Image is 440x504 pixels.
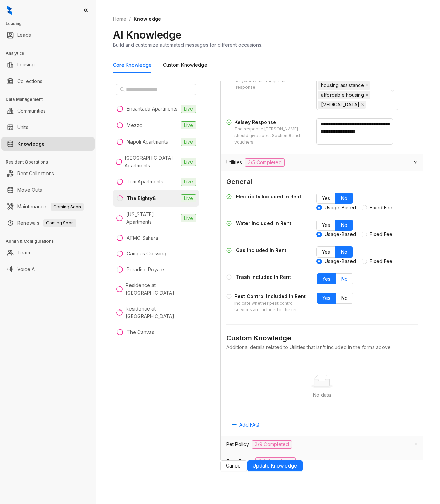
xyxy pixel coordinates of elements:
[113,28,181,41] h2: AI Knowledge
[236,78,308,91] div: Keywords that trigger this response
[6,238,96,244] h3: Admin & Configurations
[322,204,359,211] span: Usage-Based
[252,440,292,449] span: 2/9 Completed
[322,195,330,201] span: Yes
[17,28,31,42] a: Leads
[6,21,96,27] h3: Leasing
[321,91,364,99] span: affordable housing
[341,195,347,201] span: No
[17,246,30,260] a: Team
[17,137,45,151] a: Knowledge
[321,82,364,89] span: housing assistance
[239,421,259,429] span: Add FAQ
[127,105,177,113] div: Encantada Apartments
[255,457,296,465] span: 0/3 Completed
[413,442,418,446] span: collapsed
[413,459,418,463] span: collapsed
[234,126,308,146] div: The response [PERSON_NAME] should give about Section 8 and vouchers
[129,15,131,23] li: /
[1,58,95,72] li: Leasing
[409,121,415,127] span: more
[341,295,348,301] span: No
[221,436,423,453] div: Pet Policy2/9 Completed
[367,258,395,265] span: Fixed Fee
[221,453,423,470] div: Tour Types0/3 Completed
[318,91,370,99] span: affordable housing
[236,273,291,281] div: Trash Included In Rent
[1,200,95,213] li: Maintenance
[341,249,347,255] span: No
[234,293,308,300] div: Pest Control Included In Rent
[409,196,415,201] span: more
[236,220,291,227] div: Water Included In Rent
[236,193,301,200] div: Electricity Included In Rent
[226,344,418,351] div: Additional details related to Utilities that isn't included in the forms above.
[126,282,196,297] div: Residence at [GEOGRAPHIC_DATA]
[181,105,196,113] span: Live
[6,159,96,165] h3: Resident Operations
[322,249,330,255] span: Yes
[361,103,364,106] span: close
[1,74,95,88] li: Collections
[322,295,331,301] span: Yes
[134,16,161,22] span: Knowledge
[127,328,154,336] div: The Canvas
[17,167,54,180] a: Rent Collections
[253,462,297,470] span: Update Knowledge
[236,246,286,254] div: Gas Included In Rent
[1,216,95,230] li: Renewals
[247,460,303,471] button: Update Knowledge
[234,391,409,399] div: No data
[127,250,166,258] div: Campus Crossing
[413,160,418,164] span: expanded
[7,6,12,15] img: logo
[226,458,253,465] span: Tour Types
[409,222,415,228] span: more
[234,118,308,126] div: Kelsey Response
[127,266,164,273] div: Paradise Royale
[1,246,95,260] li: Team
[322,222,330,228] span: Yes
[409,249,415,255] span: more
[127,138,168,146] div: Napoli Apartments
[221,154,423,171] div: Utilities3/5 Completed
[322,231,359,238] span: Usage-Based
[17,74,42,88] a: Collections
[226,419,265,430] button: Add FAQ
[120,87,125,92] span: search
[1,262,95,276] li: Voice AI
[181,214,196,222] span: Live
[181,138,196,146] span: Live
[321,101,359,108] span: [MEDICAL_DATA]
[112,15,128,23] a: Home
[318,81,370,90] span: housing assistance
[181,194,196,202] span: Live
[220,460,247,471] button: Cancel
[365,84,369,87] span: close
[226,462,242,470] span: Cancel
[367,231,395,238] span: Fixed Fee
[51,203,84,211] span: Coming Soon
[322,258,359,265] span: Usage-Based
[181,178,196,186] span: Live
[1,104,95,118] li: Communities
[341,276,348,282] span: No
[1,183,95,197] li: Move Outs
[125,154,178,169] div: [GEOGRAPHIC_DATA] Apartments
[17,58,35,72] a: Leasing
[43,219,76,227] span: Coming Soon
[1,167,95,180] li: Rent Collections
[226,333,418,344] div: Custom Knowledge
[6,50,96,56] h3: Analytics
[234,300,308,313] div: Indicate whether pest control services are included in the rent
[226,177,418,187] span: General
[226,159,242,166] span: Utilities
[226,441,249,448] span: Pet Policy
[245,158,285,167] span: 3/5 Completed
[127,178,163,186] div: Tam Apartments
[113,61,152,69] div: Core Knowledge
[181,121,196,129] span: Live
[341,222,347,228] span: No
[1,120,95,134] li: Units
[181,158,196,166] span: Live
